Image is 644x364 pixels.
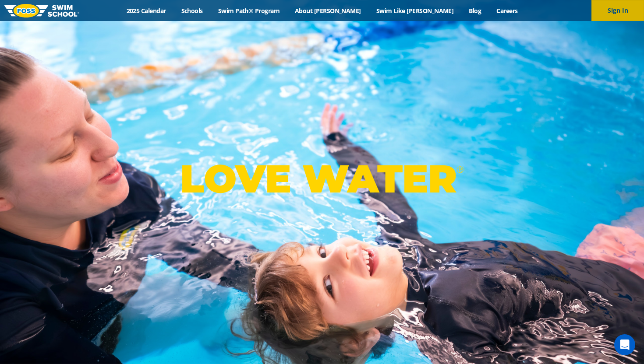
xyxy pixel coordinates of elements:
[180,155,464,202] p: LOVE WATER
[368,7,461,15] a: Swim Like [PERSON_NAME]
[119,7,173,15] a: 2025 Calendar
[210,7,287,15] a: Swim Path® Program
[173,7,210,15] a: Schools
[461,7,489,15] a: Blog
[287,7,369,15] a: About [PERSON_NAME]
[4,4,79,17] img: FOSS Swim School Logo
[489,7,525,15] a: Careers
[456,164,464,175] sup: ®
[614,334,635,355] div: Open Intercom Messenger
